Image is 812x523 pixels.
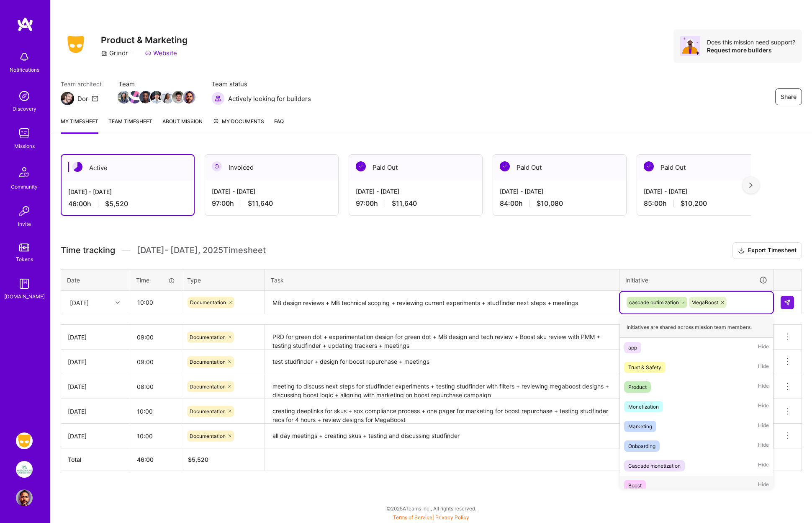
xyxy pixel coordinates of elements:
a: User Avatar [14,489,35,506]
a: Team Member Avatar [129,90,140,104]
span: Hide [758,401,769,412]
div: [DATE] - [DATE] [644,187,763,196]
div: [DATE] [68,357,123,366]
img: Team Member Avatar [172,91,185,104]
div: 46:00 h [68,199,187,208]
img: Team Member Avatar [150,91,163,104]
button: Share [775,88,802,105]
div: [DATE] - [DATE] [68,187,187,196]
div: 97:00 h [212,199,331,208]
img: logo [17,17,33,32]
div: [DATE] [68,382,123,391]
span: | [393,514,469,520]
input: HH:MM [130,375,181,398]
img: Team Member Avatar [128,91,141,104]
div: Trust & Safety [628,363,661,372]
th: 46:00 [130,448,181,471]
img: Team Member Avatar [139,91,152,104]
div: 84:00 h [500,199,619,208]
span: My Documents [213,117,264,126]
span: Documentation [190,408,226,414]
div: [DATE] - [DATE] [500,187,619,196]
span: Hide [758,381,769,393]
img: right [749,182,753,188]
div: Initiatives are shared across mission team members. [620,317,773,338]
a: FAQ [274,117,284,134]
div: Active [62,155,194,181]
img: discovery [16,88,33,104]
img: Invite [16,203,33,220]
span: Documentation [190,383,226,390]
div: Missions [14,142,35,150]
span: Team [118,80,195,88]
h3: Product & Marketing [101,35,188,45]
span: $ 5,520 [188,456,208,463]
span: Hide [758,440,769,452]
i: icon CompanyGray [101,50,108,57]
div: Request more builders [707,46,795,54]
span: [DATE] - [DATE] , 2025 Timesheet [137,245,266,256]
div: Paid Out [349,155,482,180]
a: Team Member Avatar [151,90,162,104]
img: tokens [19,243,29,251]
input: HH:MM [130,425,181,447]
div: Community [11,182,38,191]
span: Documentation [190,359,226,365]
textarea: meeting to discuss next steps for studfinder experiments + testing studfinder with filters + revi... [266,375,618,398]
a: Team Member Avatar [184,90,195,104]
a: My Documents [213,117,264,134]
div: null [781,296,795,309]
img: Submit [784,299,791,306]
div: Initiative [625,275,768,285]
a: My timesheet [61,117,98,134]
button: Export Timesheet [732,242,802,259]
th: Type [181,269,265,291]
textarea: all day meetings + creating skus + testing and discussing studfinder [266,425,618,448]
a: Team Member Avatar [140,90,151,104]
textarea: MB design reviews + MB technical scoping + reviewing current experiments + studfinder next steps ... [266,292,618,314]
a: We Are The Merchants: Founding Product Manager, Merchant Collective [14,461,35,478]
a: Team Member Avatar [162,90,173,104]
textarea: PRD for green dot + experimentation design for green dot + MB design and tech review + Boost sku ... [266,326,618,349]
div: [DOMAIN_NAME] [4,292,45,301]
span: Actively looking for builders [228,94,311,103]
div: [DATE] [68,333,123,342]
div: 97:00 h [356,199,475,208]
span: $11,640 [248,199,273,208]
div: Onboarding [628,442,655,451]
div: Does this mission need support? [707,38,795,46]
img: Team Member Avatar [161,91,174,104]
input: HH:MM [130,326,181,348]
div: Monetization [628,402,659,411]
input: HH:MM [130,351,181,373]
a: Grindr: Product & Marketing [14,432,35,449]
span: Time tracking [61,245,115,256]
div: Grindr [101,49,128,57]
div: Invite [18,220,31,228]
div: Discovery [13,104,36,113]
div: Paid Out [637,155,770,180]
i: icon Mail [92,95,98,102]
span: $10,080 [537,199,563,208]
span: Hide [758,362,769,373]
a: About Mission [162,117,203,134]
span: Documentation [190,433,226,439]
div: Marketing [628,422,652,431]
div: © 2025 ATeams Inc., All rights reserved. [50,498,812,519]
span: Hide [758,342,769,353]
span: cascade optimization [629,299,679,306]
img: Grindr: Product & Marketing [16,432,33,449]
a: Team Member Avatar [173,90,184,104]
span: $11,640 [392,199,417,208]
a: Website [145,49,177,57]
img: teamwork [16,125,33,142]
img: Team Member Avatar [118,91,130,104]
div: [DATE] [68,407,123,416]
textarea: test studfinder + design for boost repurchase + meetings [266,350,618,373]
img: Avatar [680,36,700,56]
a: Team Member Avatar [118,90,129,104]
th: Total [61,448,130,471]
a: Team timesheet [108,117,152,134]
span: Hide [758,480,769,491]
textarea: creating deeplinks for skus + sox compliance process + one pager for marketing for boost repurcha... [266,400,618,423]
